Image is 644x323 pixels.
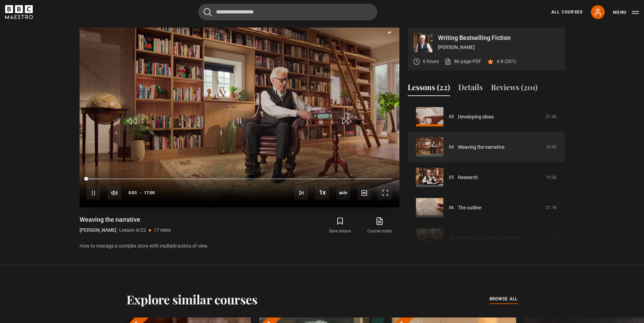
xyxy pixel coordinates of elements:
p: [PERSON_NAME] [80,227,116,234]
p: Writing Bestselling Fiction [438,35,559,41]
div: Progress Bar [86,178,392,180]
a: Developing ideas [458,113,494,121]
p: 6 hours [423,58,439,65]
video-js: Video Player [80,28,399,207]
a: 86 page PDF [444,58,481,65]
span: 17:00 [144,187,155,199]
button: Save lesson [320,216,360,236]
h1: Weaving the narrative [80,216,171,224]
p: How to manage a complex story with multiple points of view. [80,242,399,250]
p: 17 mins [154,227,171,234]
span: 0:03 [129,187,137,199]
div: Current quality: 720p [336,186,350,200]
button: Next Lesson [295,186,308,200]
p: [PERSON_NAME] [438,44,559,51]
span: auto [336,186,350,200]
span: - [140,190,141,195]
a: Weaving the narrative [458,144,504,151]
h2: Explore similar courses [126,292,258,306]
p: 4.8 (201) [497,58,516,65]
button: Details [458,82,483,96]
svg: BBC Maestro [5,5,33,19]
button: Toggle navigation [613,9,639,16]
a: All Courses [551,9,583,15]
a: Course notes [360,216,399,236]
button: Captions [357,186,371,200]
button: Playback Rate [315,186,329,199]
a: The outline [458,204,481,211]
p: Lesson 4/22 [119,227,146,234]
button: Submit the search query [204,8,212,17]
button: Pause [86,186,100,200]
a: browse all [490,295,518,303]
button: Lessons (22) [408,82,450,96]
button: Mute [108,186,121,200]
button: Reviews (201) [491,82,538,96]
span: browse all [490,295,518,302]
input: Search [198,4,377,20]
a: Research [458,174,478,181]
button: Fullscreen [378,186,392,200]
